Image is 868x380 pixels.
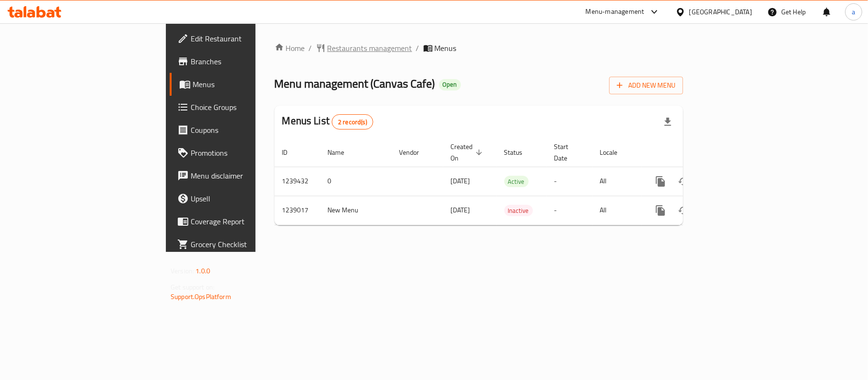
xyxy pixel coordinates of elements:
[547,167,592,196] td: -
[327,42,412,54] span: Restaurants management
[416,42,419,54] li: /
[332,114,373,130] div: Total records count
[170,233,311,256] a: Grocery Checklist
[617,80,675,91] span: Add New Menu
[170,73,311,96] a: Menus
[451,175,470,187] span: [DATE]
[451,141,485,164] span: Created On
[504,147,535,158] span: Status
[672,199,695,222] button: Change Status
[171,281,214,293] span: Get support on:
[191,33,303,44] span: Edit Restaurant
[191,56,303,67] span: Branches
[504,205,533,216] span: Inactive
[170,119,311,141] a: Coupons
[399,147,432,158] span: Vendor
[586,6,644,18] div: Menu-management
[328,147,357,158] span: Name
[451,204,470,216] span: [DATE]
[170,50,311,73] a: Branches
[191,124,303,136] span: Coupons
[275,138,748,225] table: enhanced table
[170,96,311,119] a: Choice Groups
[193,79,303,90] span: Menus
[439,80,461,89] span: Open
[171,265,194,277] span: Version:
[649,199,672,222] button: more
[672,170,695,193] button: Change Status
[170,141,311,164] a: Promotions
[170,187,311,210] a: Upsell
[171,290,231,303] a: Support.OpsPlatform
[642,138,748,167] th: Actions
[439,79,461,90] div: Open
[592,196,642,225] td: All
[332,118,373,127] span: 2 record(s)
[170,164,311,187] a: Menu disclaimer
[689,7,752,17] div: [GEOGRAPHIC_DATA]
[547,196,592,225] td: -
[852,7,855,17] span: a
[435,42,457,54] span: Menus
[609,77,683,94] button: Add New Menu
[275,73,435,94] span: Menu management ( Canvas Cafe )
[191,193,303,204] span: Upsell
[504,176,529,187] span: Active
[320,196,392,225] td: New Menu
[191,147,303,159] span: Promotions
[170,210,311,233] a: Coverage Report
[191,170,303,181] span: Menu disclaimer
[649,170,672,193] button: more
[191,216,303,227] span: Coverage Report
[275,42,683,54] nav: breadcrumb
[656,110,679,133] div: Export file
[554,141,581,164] span: Start Date
[504,176,529,187] div: Active
[592,167,642,196] td: All
[191,101,303,113] span: Choice Groups
[316,42,412,54] a: Restaurants management
[282,114,373,130] h2: Menus List
[170,27,311,50] a: Edit Restaurant
[320,167,392,196] td: 0
[600,147,630,158] span: Locale
[195,265,210,277] span: 1.0.0
[282,147,300,158] span: ID
[191,239,303,250] span: Grocery Checklist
